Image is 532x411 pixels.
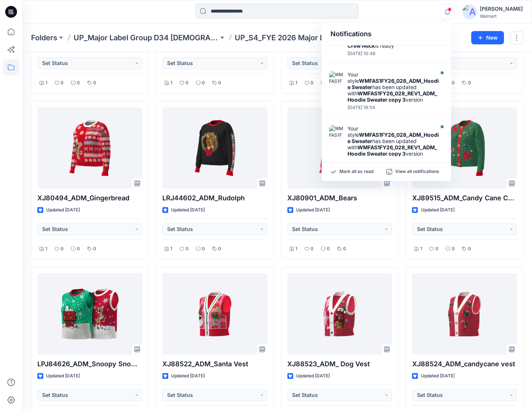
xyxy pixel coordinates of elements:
a: LRJ44602_ADM_Rudolph [162,107,267,188]
p: 0 [343,245,346,253]
p: Mark all as read [339,169,373,175]
a: XJ88523_ADM_ Dog Vest [287,273,392,354]
p: 1 [170,79,172,87]
p: 1 [45,245,47,253]
img: WMFAS1FY26_028_REV1_ADM_Hoodie Sweater copy 3 [329,125,344,140]
p: 0 [451,245,454,253]
p: 0 [186,245,189,253]
p: LPJ84626_ADM_Snoopy Snow Vest [37,359,142,369]
a: XJ89515_ADM_Candy Cane Cardigan [412,107,517,188]
p: 0 [186,79,189,87]
p: XJ80901_ADM_Bears [287,193,392,203]
p: Updated [DATE] [296,372,330,380]
p: 0 [327,245,330,253]
p: 0 [451,79,454,87]
a: XJ88522_ADM_Santa Vest [162,273,267,354]
p: 0 [435,245,438,253]
p: XJ88522_ADM_Santa Vest [162,359,267,369]
p: LRJ44602_ADM_Rudolph [162,193,267,203]
div: Notifications [322,23,451,45]
a: XJ80901_ADM_Bears [287,107,392,188]
p: 0 [218,245,221,253]
div: Your style has been updated with version [348,71,439,103]
p: 0 [468,245,471,253]
a: Folders [31,33,57,43]
a: LPJ84626_ADM_Snoopy Snow Vest [37,273,142,354]
p: 1 [420,245,422,253]
img: WMFAS1FY26_028_REV1_ADM_Hoodie Sweater copy 3 [329,71,344,86]
p: 0 [218,79,221,87]
p: 0 [93,79,96,87]
p: 1 [170,245,172,253]
div: Your style has been updated with version [348,125,439,157]
p: Updated [DATE] [296,206,330,214]
p: Updated [DATE] [421,206,454,214]
p: XJ89515_ADM_Candy Cane Cardigan [412,193,517,203]
div: [PERSON_NAME] [480,4,523,13]
button: New [471,31,504,44]
p: 0 [61,79,64,87]
p: 0 [77,245,80,253]
a: UP_Major Label Group D34 [DEMOGRAPHIC_DATA] Sweaters [74,33,218,43]
p: 0 [311,245,314,253]
p: 1 [45,79,47,87]
p: 0 [202,245,205,253]
p: 0 [202,79,205,87]
strong: WMFAS1FY26_028_REV1_ADM_Hoodie Sweater copy 3 [348,144,437,157]
p: View all notifications [395,169,439,175]
p: Updated [DATE] [421,372,454,380]
p: XJ88524_ADM_candycane vest [412,359,517,369]
p: 0 [468,79,471,87]
a: XJ88524_ADM_candycane vest [412,273,517,354]
p: XJ80494_ADM_Gingerbread [37,193,142,203]
div: Monday, August 18, 2025 10:46 [348,51,433,56]
p: 0 [311,79,314,87]
p: 0 [93,245,96,253]
strong: WMFAS1FY26_028_ADM_Hoodie Sweater [348,132,439,144]
p: Updated [DATE] [46,206,80,214]
p: UP_S4_FYE 2026 Major Label Group D34 [DEMOGRAPHIC_DATA] SWEATERS [235,33,380,43]
p: 1 [295,245,297,253]
strong: WMFAS1FY26_028_REV1_ADM_Hoodie Sweater copy 3 [348,90,437,103]
div: Walmart [480,13,523,19]
p: 0 [77,79,80,87]
p: Updated [DATE] [46,372,80,380]
p: 1 [295,79,297,87]
p: XJ88523_ADM_ Dog Vest [287,359,392,369]
p: Updated [DATE] [171,206,205,214]
a: XJ80494_ADM_Gingerbread [37,107,142,188]
p: Updated [DATE] [171,372,205,380]
strong: WMFAS1FY26_028_ADM_Hoodie Sweater [348,78,439,90]
p: 0 [61,245,64,253]
div: Friday, August 15, 2025 18:54 [348,105,439,110]
img: avatar [462,4,477,19]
